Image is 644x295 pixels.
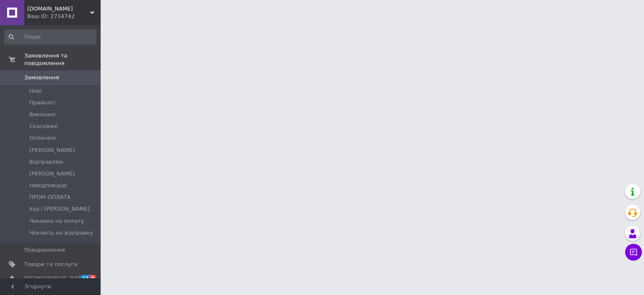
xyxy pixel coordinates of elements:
span: Повідомлення [24,246,65,254]
span: [PERSON_NAME] [29,146,75,154]
div: Ваш ID: 2714742 [27,13,101,20]
input: Пошук [4,29,96,44]
span: ПРОМ ОПЛАТА [29,193,71,201]
span: [DEMOGRAPHIC_DATA] [24,275,86,282]
span: Укр і [PERSON_NAME] [29,205,90,213]
span: Чекаємо на оплату [29,217,84,225]
span: Прийняті [29,99,55,107]
span: UltraSale.com.ua [27,5,90,13]
span: Оплачені [29,134,56,142]
span: 9 [90,275,96,282]
span: Замовлення [24,74,59,81]
span: Товари та послуги [24,261,78,268]
span: Відправляю [29,158,63,166]
span: Невідповідає [29,182,67,189]
span: [PERSON_NAME] [29,170,75,178]
button: Чат з покупцем [625,244,642,261]
span: Скасовані [29,123,58,130]
span: Чекають на відправку [29,229,93,237]
span: Замовлення та повідомлення [24,52,101,67]
span: Виконані [29,111,55,118]
span: Нові [29,87,42,95]
span: 11 [80,275,90,282]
